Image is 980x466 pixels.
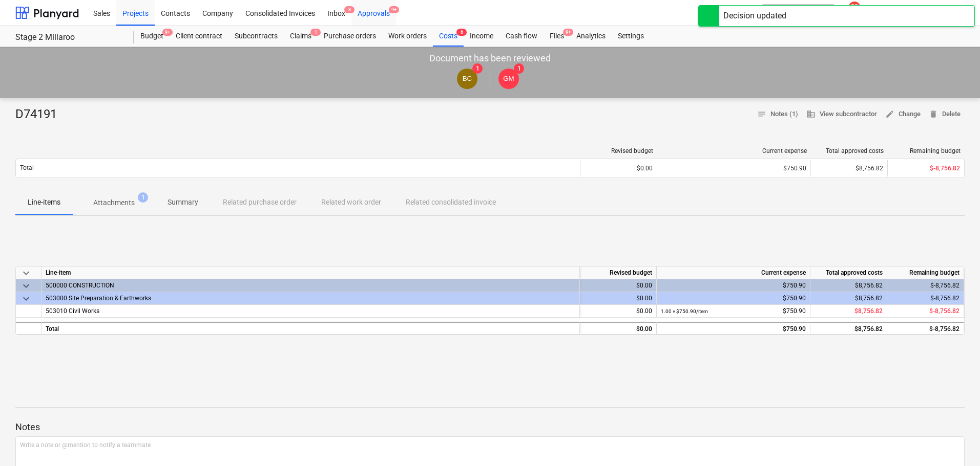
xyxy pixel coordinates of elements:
[382,26,433,47] a: Work orders
[228,26,284,47] a: Subcontracts
[472,63,483,74] span: 1
[318,26,382,47] a: Purchase orders
[498,69,519,89] div: Geoff Morley
[20,164,34,172] p: Total
[170,26,228,47] a: Client contract
[28,197,60,208] p: Line-items
[810,279,887,292] div: $8,756.82
[925,106,965,122] button: Delete
[806,108,877,120] span: View subcontractor
[310,29,321,36] span: 1
[499,26,544,47] a: Cash flow
[514,63,524,74] span: 1
[15,106,65,123] div: D74191
[887,292,964,305] div: $-8,756.82
[585,147,653,154] div: Revised budget
[806,109,816,119] span: business
[456,29,467,36] span: 6
[389,6,399,13] span: 9+
[757,109,766,119] span: notes
[929,109,938,119] span: delete
[433,26,464,47] div: Costs
[929,108,961,120] span: Delete
[464,26,499,47] a: Income
[93,197,135,208] p: Attachments
[757,108,798,120] span: Notes (1)
[284,26,318,47] div: Claims
[580,292,657,305] div: $0.00
[815,147,884,154] div: Total approved costs
[723,10,786,22] div: Decision updated
[463,75,472,82] span: BC
[810,322,887,335] div: $8,756.82
[657,267,810,279] div: Current expense
[930,165,960,172] span: $-8,756.82
[580,322,657,335] div: $0.00
[46,307,99,315] span: 503010 Civil Works
[457,69,477,89] div: Billy Campbell
[885,108,921,120] span: Change
[284,26,318,47] a: Claims1
[134,26,170,47] div: Budget
[168,197,198,208] p: Summary
[661,292,806,305] div: $750.90
[429,52,551,64] p: Document has been reviewed
[20,293,32,305] span: keyboard_arrow_down
[15,32,122,43] div: Stage 2 Millaroo
[892,147,961,154] div: Remaining budget
[854,307,883,315] span: $8,756.82
[661,323,806,336] div: $750.90
[661,279,806,292] div: $750.90
[46,292,575,304] div: 503000 Site Preparation & Earthworks
[580,267,657,279] div: Revised budget
[580,305,657,318] div: $0.00
[138,192,148,203] span: 1
[661,165,806,172] div: $750.90
[661,308,708,314] small: 1.00 × $750.90 / item
[503,75,514,82] span: GM
[544,26,570,47] a: Files9+
[580,160,657,176] div: $0.00
[46,279,575,292] div: 500000 CONSTRUCTION
[20,280,32,292] span: keyboard_arrow_down
[929,307,960,315] span: $-8,756.82
[570,26,612,47] a: Analytics
[810,267,887,279] div: Total approved costs
[563,29,573,36] span: 9+
[15,421,965,433] p: Notes
[661,147,807,154] div: Current expense
[887,267,964,279] div: Remaining budget
[887,322,964,335] div: $-8,756.82
[810,160,887,176] div: $8,756.82
[580,279,657,292] div: $0.00
[344,6,355,13] span: 8
[929,417,980,466] iframe: Chat Widget
[810,292,887,305] div: $8,756.82
[885,109,894,119] span: edit
[433,26,464,47] a: Costs6
[881,106,925,122] button: Change
[802,106,881,122] button: View subcontractor
[162,29,173,36] span: 9+
[661,305,806,318] div: $750.90
[887,279,964,292] div: $-8,756.82
[20,267,32,279] span: keyboard_arrow_down
[41,267,580,279] div: Line-item
[612,26,650,47] a: Settings
[134,26,170,47] a: Budget9+
[41,322,580,335] div: Total
[544,26,570,47] div: Files
[753,106,802,122] button: Notes (1)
